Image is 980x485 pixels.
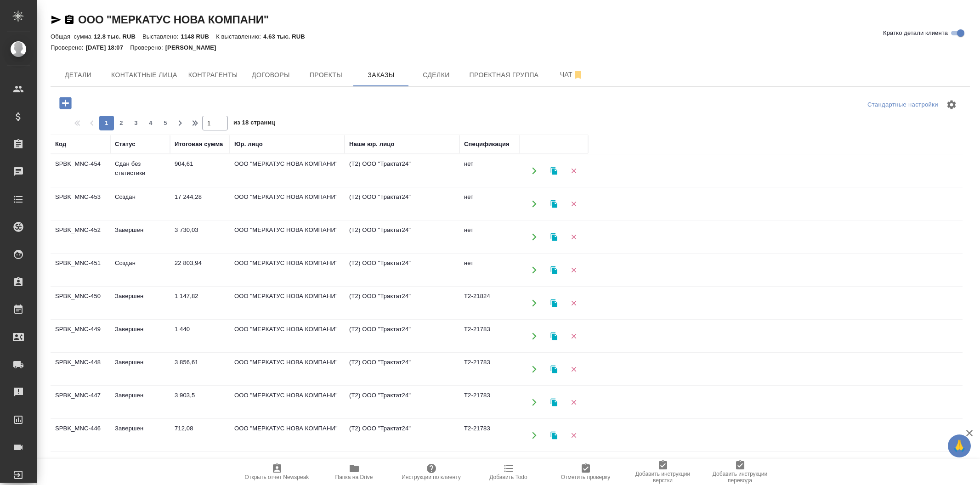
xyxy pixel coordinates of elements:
[345,353,459,385] td: (Т2) ООО "Трактат24"
[544,260,563,279] button: Клонировать
[110,452,170,485] td: Завершен
[170,320,230,352] td: 1 440
[51,287,110,319] td: SPBK_MNC-450
[572,69,583,80] svg: Отписаться
[170,353,230,385] td: 3 856,61
[51,320,110,352] td: SPBK_MNC-449
[175,140,223,149] div: Итоговая сумма
[459,188,519,220] td: нет
[129,118,143,128] span: 3
[952,436,967,456] span: 🙏
[51,386,110,418] td: SPBK_MNC-447
[345,452,459,485] td: (Т2) ООО "Трактат24"
[110,386,170,418] td: Завершен
[547,459,624,485] button: Отметить проверку
[170,386,230,418] td: 3 903,5
[51,155,110,187] td: SPBK_MNC-454
[564,393,583,412] button: Удалить
[865,98,940,112] div: split button
[549,69,594,80] span: Чат
[883,28,948,38] span: Кратко детали клиента
[78,13,269,26] a: ООО "МЕРКАТУС НОВА КОМПАНИ"
[110,353,170,385] td: Завершен
[86,44,130,51] p: [DATE] 18:07
[544,459,563,478] button: Клонировать
[165,44,223,51] p: [PERSON_NAME]
[464,140,510,149] div: Спецификация
[94,33,142,40] p: 12.8 тыс. RUB
[459,287,519,319] td: Т2-21824
[245,474,309,480] span: Открыть отчет Newspeak
[345,287,459,319] td: (Т2) ООО "Трактат24"
[110,188,170,220] td: Создан
[470,459,547,485] button: Добавить Todo
[564,260,583,279] button: Удалить
[170,452,230,485] td: 3 362,4
[51,419,110,451] td: SPBK_MNC-446
[544,426,563,445] button: Клонировать
[345,419,459,451] td: (Т2) ООО "Трактат24"
[561,474,610,480] span: Отметить проверку
[55,140,66,149] div: Код
[304,69,348,81] span: Проекты
[51,254,110,286] td: SPBK_MNC-451
[544,360,563,378] button: Клонировать
[114,116,129,130] button: 2
[525,360,544,378] button: Открыть
[414,69,458,81] span: Сделки
[316,459,393,485] button: Папка на Drive
[707,471,773,484] span: Добавить инструкции перевода
[345,188,459,220] td: (Т2) ООО "Трактат24"
[349,140,395,149] div: Наше юр. лицо
[115,140,136,149] div: Статус
[130,44,165,51] p: Проверено:
[459,419,519,451] td: Т2-21783
[544,293,563,312] button: Клонировать
[158,116,173,130] button: 5
[345,254,459,286] td: (Т2) ООО "Трактат24"
[459,353,519,385] td: Т2-21783
[459,320,519,352] td: Т2-21783
[170,188,230,220] td: 17 244,28
[393,459,470,485] button: Инструкции по клиенту
[525,161,544,180] button: Открыть
[143,118,158,128] span: 4
[158,118,173,128] span: 5
[230,386,345,418] td: ООО "МЕРКАТУС НОВА КОМПАНИ"
[544,393,563,412] button: Клонировать
[230,254,345,286] td: ООО "МЕРКАТУС НОВА КОМПАНИ"
[230,155,345,187] td: ООО "МЕРКАТУС НОВА КОМПАНИ"
[230,221,345,253] td: ООО "МЕРКАТУС НОВА КОМПАНИ"
[230,188,345,220] td: ООО "МЕРКАТУС НОВА КОМПАНИ"
[51,188,110,220] td: SPBK_MNC-453
[142,33,181,40] p: Выставлено:
[564,459,583,478] button: Удалить
[345,320,459,352] td: (Т2) ООО "Трактат24"
[230,452,345,485] td: ООО "МЕРКАТУС НОВА КОМПАНИ"
[544,327,563,345] button: Клонировать
[564,194,583,213] button: Удалить
[111,69,177,81] span: Контактные лица
[564,426,583,445] button: Удалить
[459,386,519,418] td: Т2-21783
[143,116,158,130] button: 4
[459,221,519,253] td: нет
[170,155,230,187] td: 904,61
[64,14,75,25] button: Скопировать ссылку
[181,33,216,40] p: 1148 RUB
[469,69,538,81] span: Проектная группа
[345,386,459,418] td: (Т2) ООО "Трактат24"
[170,254,230,286] td: 22 803,94
[230,287,345,319] td: ООО "МЕРКАТУС НОВА КОМПАНИ"
[459,155,519,187] td: нет
[249,69,293,81] span: Договоры
[525,459,544,478] button: Открыть
[525,293,544,312] button: Открыть
[51,44,86,51] p: Проверено:
[459,452,519,485] td: Т2-21783
[230,353,345,385] td: ООО "МЕРКАТУС НОВА КОМПАНИ"
[544,227,563,246] button: Клонировать
[51,221,110,253] td: SPBK_MNC-452
[110,320,170,352] td: Завершен
[525,227,544,246] button: Открыть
